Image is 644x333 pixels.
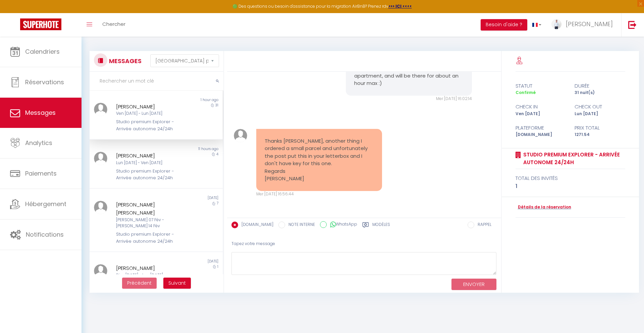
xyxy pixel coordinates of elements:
span: 4 [216,152,218,157]
div: total des invités [516,174,626,182]
label: WhatsApp [327,221,357,229]
label: Modèles [372,222,390,230]
div: [DOMAIN_NAME] [511,132,570,138]
span: Hébergement [25,200,66,208]
div: Lun [DATE] - Ven [DATE] [116,160,185,166]
div: [DATE] [156,259,222,264]
span: Suivant [168,280,186,286]
div: 11 hours ago [156,146,222,152]
span: Précédent [127,280,152,286]
a: Studio premium Explorer - Arrivée autonome 24/24h [521,151,626,166]
div: [DATE] [156,195,222,201]
img: logout [628,20,637,29]
div: [PERSON_NAME] [116,264,185,272]
div: [PERSON_NAME] 07 Fév - [PERSON_NAME] 14 Fév [116,217,185,230]
div: Lun [DATE] [570,111,630,117]
pre: The cleaning company will be here at 2 p.m. [DATE]. They have a code to enter the apartment, and ... [354,57,463,87]
img: ... [551,19,561,30]
div: Dim [DATE] - Lun [DATE] [116,272,185,279]
a: Détails de la réservation [516,204,571,210]
div: durée [570,82,630,90]
div: [PERSON_NAME] [116,152,185,160]
span: Chercher [102,20,125,28]
span: Paiements [25,169,57,178]
div: Prix total [570,124,630,132]
div: [PERSON_NAME] [116,103,185,111]
div: Studio premium Explorer - Arrivée autonome 24/24h [116,231,185,245]
div: Studio premium Explorer - Arrivée autonome 24/24h [116,168,185,182]
div: 1 hour ago [156,97,222,103]
span: Notifications [26,230,64,239]
img: ... [94,264,107,278]
span: Confirmé [516,90,536,95]
h3: MESSAGES [107,53,142,68]
div: [PERSON_NAME] [PERSON_NAME] [116,201,185,217]
div: Ven [DATE] - Lun [DATE] [116,110,185,117]
pre: Thanks [PERSON_NAME], another thing I ordered a small parcel and unfortunately the post put this ... [265,137,374,183]
span: Messages [25,108,56,117]
span: 7 [217,201,218,206]
label: NOTE INTERNE [285,222,315,229]
img: ... [94,103,107,116]
button: Besoin d'aide ? [481,19,527,31]
div: Tapez votre message [231,236,497,252]
a: Chercher [97,13,130,37]
div: Studio premium Explorer - Arrivée autonome 24/24h [116,118,185,132]
label: [DOMAIN_NAME] [238,222,273,229]
img: ... [94,152,107,165]
span: Analytics [25,139,52,147]
div: Mer [DATE] 16:56:44 [256,191,382,197]
span: [PERSON_NAME] [566,20,613,28]
span: 31 [215,103,218,108]
a: >>> ICI <<<< [388,3,412,9]
button: Previous [122,278,157,289]
button: ENVOYER [451,279,496,290]
button: Next [163,278,191,289]
img: ... [94,201,107,214]
div: Ven [DATE] [511,111,570,117]
div: statut [511,82,570,90]
input: Rechercher un mot clé [90,72,223,91]
span: Réservations [25,78,64,86]
div: Plateforme [511,124,570,132]
a: ... [PERSON_NAME] [546,13,621,37]
div: check in [511,103,570,111]
label: RAPPEL [474,222,491,229]
div: Mer [DATE] 16:02:14 [346,96,472,102]
div: 1271.54 [570,132,630,138]
img: ... [234,129,248,143]
div: check out [570,103,630,111]
span: Calendriers [25,47,60,56]
div: 31 nuit(s) [570,90,630,96]
div: 1 [516,182,626,190]
img: Super Booking [20,18,61,30]
span: 1 [217,264,218,269]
